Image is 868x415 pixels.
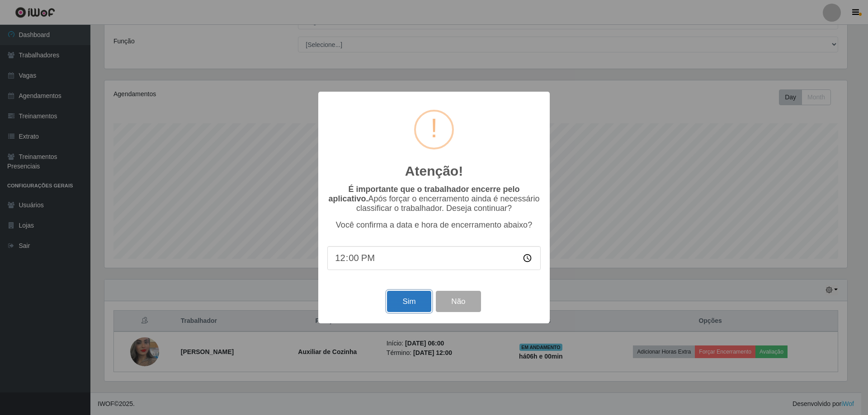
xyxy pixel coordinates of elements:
p: Você confirma a data e hora de encerramento abaixo? [327,220,541,230]
button: Sim [387,291,431,312]
h2: Atenção! [405,163,463,179]
b: É importante que o trabalhador encerre pelo aplicativo. [328,185,519,203]
p: Após forçar o encerramento ainda é necessário classificar o trabalhador. Deseja continuar? [327,185,541,213]
button: Não [436,291,481,312]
